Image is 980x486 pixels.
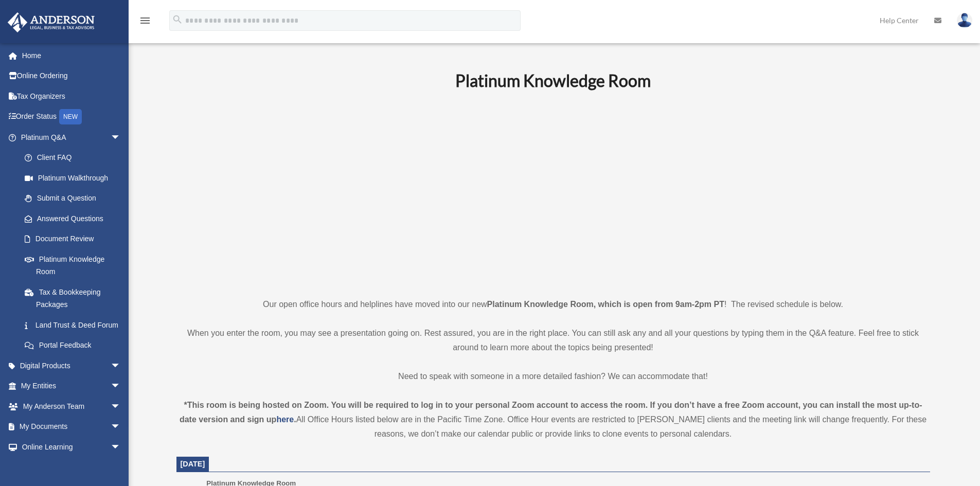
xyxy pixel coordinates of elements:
a: Order StatusNEW [7,106,136,128]
iframe: 231110_Toby_KnowledgeRoom [399,104,707,278]
i: menu [139,14,151,27]
strong: Platinum Knowledge Room, which is open from 9am-2pm PT [487,300,724,309]
img: User Pic [957,13,972,28]
b: Platinum Knowledge Room [455,70,651,91]
span: arrow_drop_down [111,396,131,417]
a: Answered Questions [14,208,136,229]
p: Need to speak with someone in a more detailed fashion? We can accommodate that! [176,369,930,384]
div: All Office Hours listed below are in the Pacific Time Zone. Office Hour events are restricted to ... [176,398,930,441]
span: arrow_drop_down [111,127,131,148]
a: My Entitiesarrow_drop_down [7,376,136,397]
strong: *This room is being hosted on Zoom. You will be required to log in to your personal Zoom account ... [180,401,922,424]
span: arrow_drop_down [111,355,131,376]
a: Submit a Question [14,188,136,209]
p: When you enter the room, you may see a presentation going on. Rest assured, you are in the right ... [176,326,930,355]
div: NEW [59,109,82,124]
a: My Anderson Teamarrow_drop_down [7,396,136,417]
a: Online Ordering [7,66,136,86]
span: [DATE] [181,460,205,468]
span: arrow_drop_down [111,376,131,397]
a: Tax Organizers [7,86,136,106]
a: here [276,415,294,424]
a: Online Learningarrow_drop_down [7,437,136,457]
a: Platinum Walkthrough [14,168,136,188]
a: Portal Feedback [14,335,136,356]
span: arrow_drop_down [111,417,131,438]
p: Our open office hours and helplines have moved into our new ! The revised schedule is below. [176,297,930,312]
a: Platinum Q&Aarrow_drop_down [7,127,136,148]
a: Land Trust & Deed Forum [14,315,136,335]
a: Platinum Knowledge Room [14,249,131,282]
img: Anderson Advisors Platinum Portal [5,12,98,32]
a: Digital Productsarrow_drop_down [7,355,136,376]
a: Home [7,45,136,66]
a: menu [139,18,151,27]
a: Client FAQ [14,148,136,168]
strong: . [294,415,296,424]
a: Document Review [14,229,136,249]
span: arrow_drop_down [111,437,131,458]
a: Tax & Bookkeeping Packages [14,282,136,315]
i: search [172,14,183,25]
a: My Documentsarrow_drop_down [7,417,136,437]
